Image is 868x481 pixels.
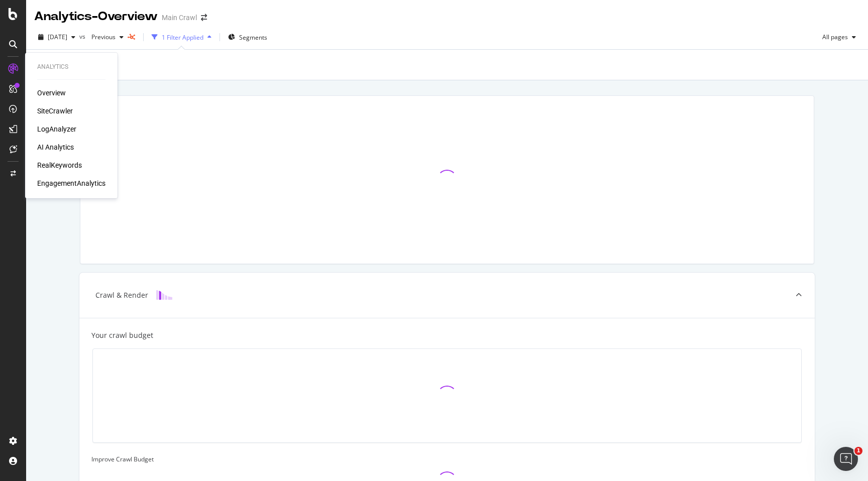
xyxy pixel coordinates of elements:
[37,124,76,134] a: LogAnalyzer
[834,447,858,471] iframe: Intercom live chat
[87,29,128,45] button: Previous
[91,455,803,463] div: Improve Crawl Budget
[95,290,148,300] div: Crawl & Render
[148,29,215,45] button: 1 Filter Applied
[79,32,87,41] span: vs
[201,14,207,21] div: arrow-right-arrow-left
[37,160,82,170] a: RealKeywords
[156,290,172,300] img: block-icon
[818,33,848,41] span: All pages
[224,29,271,45] button: Segments
[854,447,862,455] span: 1
[818,29,860,45] button: All pages
[162,13,197,23] div: Main Crawl
[87,33,116,41] span: Previous
[37,142,74,152] a: AI Analytics
[162,33,203,42] div: 1 Filter Applied
[37,88,66,98] a: Overview
[37,63,105,71] div: Analytics
[37,178,105,188] a: EngagementAnalytics
[34,8,158,25] div: Analytics - Overview
[34,29,79,45] button: [DATE]
[239,33,267,42] span: Segments
[48,33,67,41] span: 2025 Oct. 6th
[37,106,73,116] a: SiteCrawler
[91,330,153,340] div: Your crawl budget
